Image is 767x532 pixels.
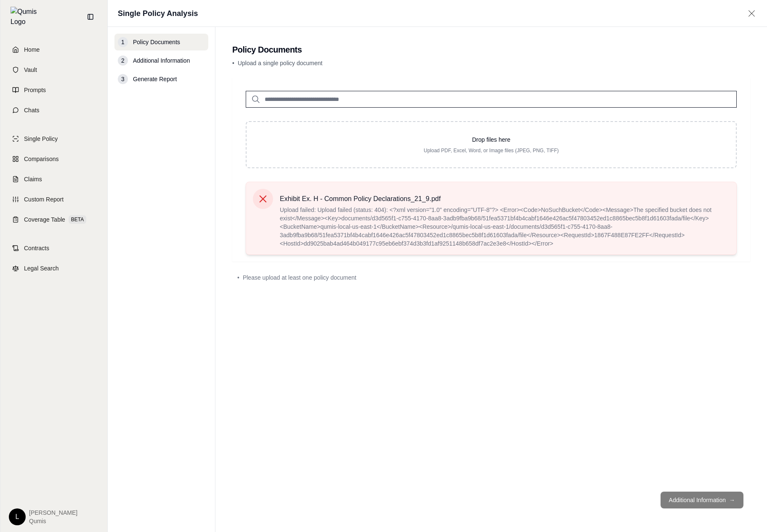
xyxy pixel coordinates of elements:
span: Custom Report [24,195,64,204]
span: Comparisons [24,155,58,163]
a: Prompts [5,81,102,99]
span: Upload a single policy document [238,60,323,66]
span: Coverage Table [24,215,65,224]
span: Please upload at least one policy document [243,273,356,282]
span: Vault [24,66,37,74]
a: Vault [5,61,102,79]
span: Upload failed: Upload failed (status: 404): <?xml version="1.0" encoding="UTF-8"?> <Error><Code>N... [280,206,730,248]
span: Qumis [29,517,77,525]
span: Legal Search [24,264,59,273]
img: Qumis Logo [11,7,42,27]
span: [PERSON_NAME] [29,508,77,517]
a: Claims [5,170,102,188]
a: Legal Search [5,259,102,278]
a: Coverage TableBETA [5,210,102,229]
h1: Single Policy Analysis [118,8,198,19]
span: Prompts [24,86,46,94]
a: Single Policy [5,130,102,148]
span: Policy Documents [133,38,180,46]
a: Contracts [5,239,102,257]
a: Home [5,40,102,59]
a: Comparisons [5,150,102,168]
span: Single Policy [24,135,58,143]
div: 3 [118,74,128,84]
span: • [237,273,239,282]
div: 2 [118,56,128,66]
p: Drop files here [260,135,722,144]
span: Claims [24,175,42,183]
span: Generate Report [133,75,177,83]
span: Chats [24,106,40,114]
a: Chats [5,101,102,119]
span: BETA [69,215,86,224]
h2: Policy Documents [232,44,750,56]
button: Collapse sidebar [84,10,97,24]
span: Contracts [24,244,49,252]
div: 1 [118,37,128,47]
span: Additional Information [133,56,190,65]
span: Home [24,45,40,54]
div: L [9,508,26,525]
span: • [232,60,234,66]
a: Custom Report [5,190,102,209]
span: Exhibit Ex. H - Common Policy Declarations_21_9.pdf [280,194,730,204]
p: Upload PDF, Excel, Word, or Image files (JPEG, PNG, TIFF) [260,147,722,154]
